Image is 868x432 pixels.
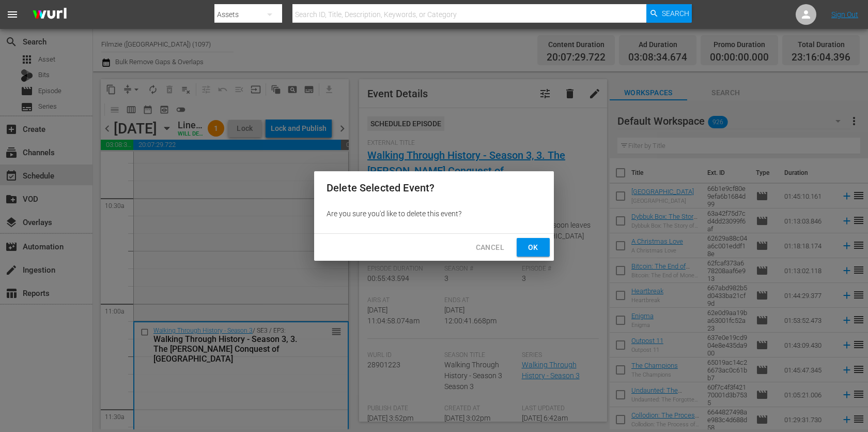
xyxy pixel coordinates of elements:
div: Are you sure you'd like to delete this event? [314,204,554,223]
button: Cancel [468,238,513,257]
span: Cancel [476,241,504,254]
img: ans4CAIJ8jUAAAAAAAAAAAAAAAAAAAAAAAAgQb4GAAAAAAAAAAAAAAAAAAAAAAAAJMjXAAAAAAAAAAAAAAAAAAAAAAAAgAT5G... [25,3,74,27]
span: Search [662,4,689,23]
a: Sign Out [831,10,858,19]
span: menu [6,8,19,21]
button: Ok [517,238,550,257]
h2: Delete Selected Event? [327,180,541,196]
span: Ok [525,241,541,254]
